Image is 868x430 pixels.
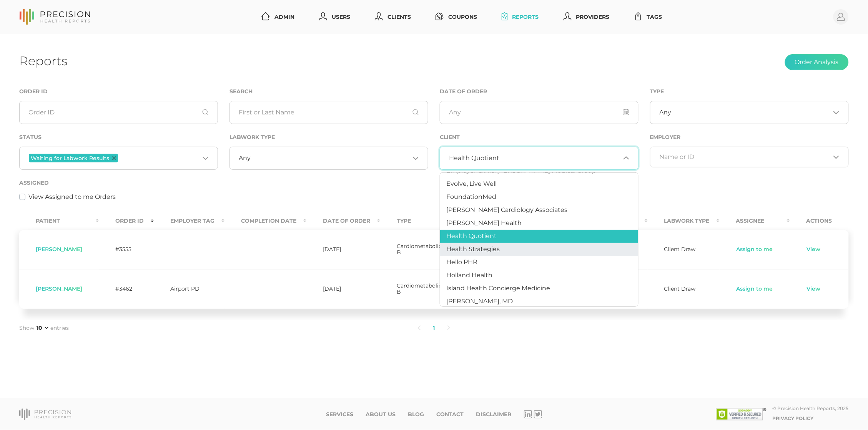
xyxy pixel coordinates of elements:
[440,88,487,95] label: Date of Order
[28,192,116,202] label: View Assigned to me Orders
[500,154,620,162] input: Search for option
[449,154,500,162] span: Health Quotient
[664,285,696,292] span: Client Draw
[446,271,492,279] span: Holland Health
[446,245,500,253] span: Health Strategies
[785,54,849,70] button: Order Analysis
[99,230,154,269] td: #3555
[19,180,49,186] label: Assigned
[806,246,821,253] a: View
[440,147,639,170] div: Search for option
[440,101,639,124] input: Any
[306,212,380,230] th: Date Of Order : activate to sort column ascending
[19,212,99,230] th: Patient : activate to sort column ascending
[436,411,464,418] a: Contact
[306,269,380,309] td: [DATE]
[154,269,224,309] td: Airport PD
[672,109,830,116] input: Search for option
[631,10,665,24] a: Tags
[773,405,849,411] div: © Precision Health Reports, 2025
[306,230,380,269] td: [DATE]
[380,212,532,230] th: Type : activate to sort column ascending
[258,10,298,24] a: Admin
[229,147,428,170] div: Search for option
[408,411,424,418] a: Blog
[19,101,218,124] input: Order ID
[476,411,512,418] a: Disclaimer
[19,88,48,95] label: Order ID
[224,212,306,230] th: Completion Date : activate to sort column ascending
[446,232,497,240] span: Health Quotient
[446,219,522,227] span: [PERSON_NAME] Health
[229,88,253,95] label: Search
[316,10,353,24] a: Users
[19,134,42,141] label: Status
[326,411,353,418] a: Services
[35,324,50,332] select: Showentries
[806,285,821,293] a: View
[19,53,67,68] h1: Reports
[790,212,849,230] th: Actions
[660,109,672,116] span: Any
[446,180,497,187] span: Evolve, Live Well
[251,154,410,162] input: Search for option
[446,193,496,200] span: FoundationMed
[99,212,154,230] th: Order ID : activate to sort column ascending
[397,282,515,295] span: Cardiometabolic Risk Assessment with APO B
[773,415,814,421] a: Privacy Policy
[720,212,790,230] th: Assignee : activate to sort column ascending
[650,88,664,95] label: Type
[99,269,154,309] td: #3462
[19,324,69,332] label: Show entries
[716,408,767,420] img: SSL site seal - click to verify
[736,285,773,293] a: Assign to me
[446,206,567,213] span: [PERSON_NAME] Cardiology Associates
[372,10,414,24] a: Clients
[120,153,200,163] input: Search for option
[446,298,513,305] span: [PERSON_NAME], MD
[239,154,251,162] span: Any
[112,156,116,160] button: Deselect Waiting for Labwork Results
[660,153,830,161] input: Search for option
[36,285,82,292] span: [PERSON_NAME]
[650,147,849,167] div: Search for option
[19,147,218,170] div: Search for option
[648,212,720,230] th: Labwork Type : activate to sort column ascending
[446,284,550,292] span: Island Health Concierge Medicine
[440,134,460,141] label: Client
[36,246,82,253] span: [PERSON_NAME]
[229,134,275,141] label: Labwork Type
[736,246,773,253] a: Assign to me
[397,243,515,256] span: Cardiometabolic Risk Assessment with APO B
[366,411,396,418] a: About Us
[229,101,428,124] input: First or Last Name
[664,246,696,253] span: Client Draw
[560,10,613,24] a: Providers
[446,258,477,266] span: Hello PHR
[154,212,224,230] th: Employer Tag : activate to sort column ascending
[650,134,681,141] label: Employer
[31,155,109,161] span: Waiting for Labwork Results
[432,10,480,24] a: Coupons
[499,10,542,24] a: Reports
[650,101,849,124] div: Search for option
